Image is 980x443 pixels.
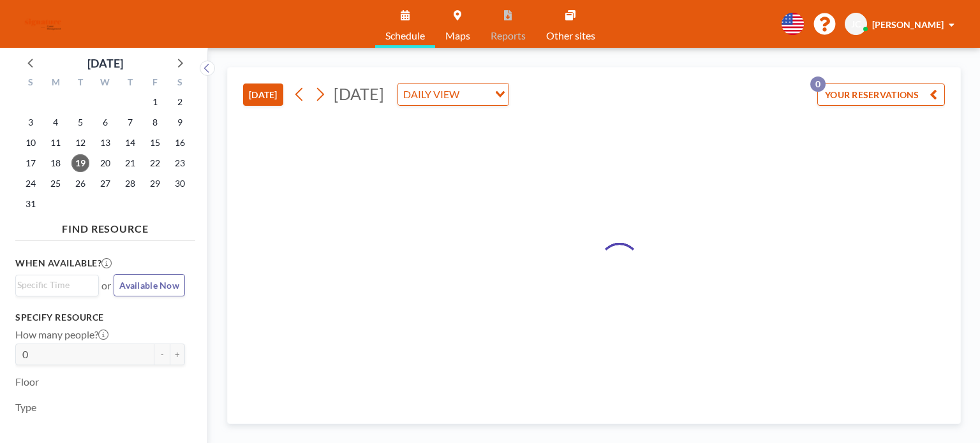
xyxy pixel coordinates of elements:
[463,86,487,103] input: Search for option
[146,154,164,172] span: Friday, August 22, 2025
[15,312,185,323] h3: Specify resource
[142,75,167,92] div: F
[96,175,114,192] span: Wednesday, August 27, 2025
[243,84,283,106] button: [DATE]
[146,113,164,131] span: Friday, August 8, 2025
[167,75,192,92] div: S
[146,175,164,192] span: Friday, August 29, 2025
[96,134,114,152] span: Wednesday, August 13, 2025
[121,154,139,172] span: Thursday, August 21, 2025
[445,31,470,41] span: Maps
[71,134,89,152] span: Tuesday, August 12, 2025
[87,54,123,72] div: [DATE]
[71,113,89,131] span: Tuesday, August 5, 2025
[810,76,826,92] p: 0
[171,154,189,172] span: Saturday, August 23, 2025
[96,154,114,172] span: Wednesday, August 20, 2025
[171,134,189,152] span: Saturday, August 16, 2025
[22,175,40,192] span: Sunday, August 24, 2025
[22,195,40,213] span: Sunday, August 31, 2025
[146,134,164,152] span: Friday, August 15, 2025
[71,154,89,172] span: Tuesday, August 19, 2025
[171,113,189,131] span: Saturday, August 9, 2025
[117,75,142,92] div: T
[22,154,40,172] span: Sunday, August 17, 2025
[817,84,945,106] button: YOUR RESERVATIONS0
[101,279,111,292] span: or
[15,375,39,388] label: Floor
[68,75,93,92] div: T
[119,280,179,291] span: Available Now
[96,113,114,131] span: Wednesday, August 6, 2025
[121,113,139,131] span: Thursday, August 7, 2025
[401,86,462,103] span: DAILY VIEW
[20,11,66,37] img: organization-logo
[385,31,425,41] span: Schedule
[71,175,89,192] span: Tuesday, August 26, 2025
[114,274,185,296] button: Available Now
[851,18,861,30] span: JC
[334,84,384,103] span: [DATE]
[47,175,64,192] span: Monday, August 25, 2025
[15,328,108,341] label: How many people?
[47,113,64,131] span: Monday, August 4, 2025
[491,31,526,41] span: Reports
[171,175,189,192] span: Saturday, August 30, 2025
[22,113,40,131] span: Sunday, August 3, 2025
[872,19,944,30] span: [PERSON_NAME]
[47,154,64,172] span: Monday, August 18, 2025
[121,175,139,192] span: Thursday, August 28, 2025
[146,93,164,111] span: Friday, August 1, 2025
[19,75,43,92] div: S
[121,134,139,152] span: Thursday, August 14, 2025
[93,75,118,92] div: W
[398,84,509,105] div: Search for option
[15,401,36,414] label: Type
[17,278,91,292] input: Search for option
[154,344,170,365] button: -
[546,31,595,41] span: Other sites
[170,344,185,365] button: +
[22,134,40,152] span: Sunday, August 10, 2025
[16,275,98,294] div: Search for option
[15,217,195,235] h4: FIND RESOURCE
[43,75,68,92] div: M
[171,93,189,111] span: Saturday, August 2, 2025
[47,134,64,152] span: Monday, August 11, 2025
